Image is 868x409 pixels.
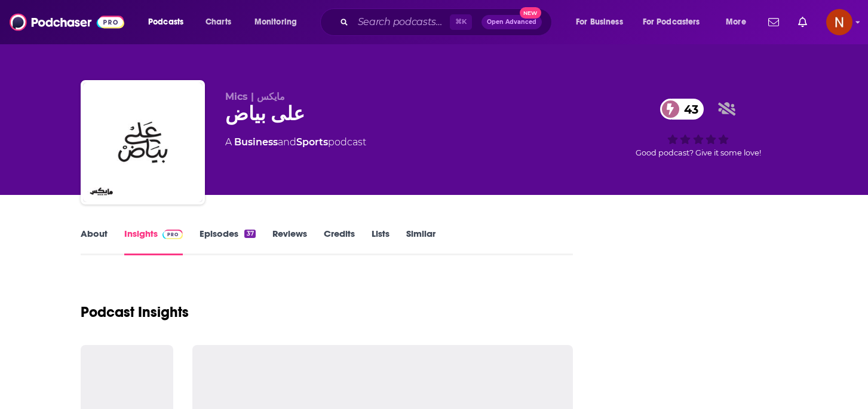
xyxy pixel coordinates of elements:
span: New [520,7,541,19]
a: Similar [406,228,435,255]
span: Good podcast? Give it some love! [636,148,761,157]
span: Podcasts [148,14,183,30]
a: Show notifications dropdown [793,12,812,32]
a: InsightsPodchaser Pro [124,228,183,255]
span: Charts [206,14,231,30]
button: open menu [246,13,312,32]
span: For Podcasters [643,14,700,30]
button: open menu [140,13,199,32]
h1: Podcast Insights [81,303,189,321]
a: Credits [324,228,355,255]
span: More [726,14,746,30]
span: 43 [672,99,704,120]
button: open menu [717,13,761,32]
a: Charts [198,13,238,32]
button: open menu [568,13,638,32]
a: Sports [296,136,328,148]
input: Search podcasts, credits, & more... [353,13,450,32]
a: Show notifications dropdown [763,12,784,32]
img: على بياض [83,83,203,202]
a: 43 [660,99,704,120]
img: Podchaser Pro [162,230,183,239]
span: ⌘ K [450,14,472,30]
a: Episodes37 [200,228,255,255]
div: 43Good podcast? Give it some love! [609,91,788,165]
span: Logged in as AdelNBM [826,9,852,35]
a: Reviews [272,228,307,255]
button: open menu [635,13,717,32]
span: Mics | مايكس [225,91,285,102]
span: Monitoring [254,14,297,30]
span: Open Advanced [487,19,536,25]
div: Search podcasts, credits, & more... [332,8,563,36]
a: About [81,228,108,255]
div: A podcast [225,135,366,149]
a: Business [234,136,278,148]
span: and [278,136,296,148]
a: Lists [372,228,389,255]
div: 37 [244,230,255,238]
img: Podchaser - Follow, Share and Rate Podcasts [10,11,124,33]
img: User Profile [826,9,852,35]
span: For Business [576,14,623,30]
button: Show profile menu [826,9,852,35]
button: Open AdvancedNew [481,15,542,29]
